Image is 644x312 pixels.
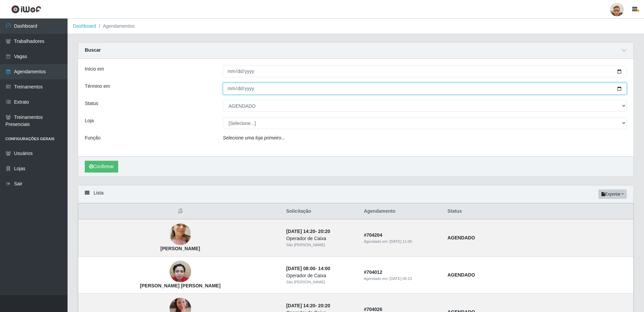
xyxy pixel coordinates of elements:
li: Agendamentos [96,23,135,30]
label: Loja [85,117,94,124]
label: Término em [85,83,110,90]
time: 20:20 [318,303,330,308]
input: 00/00/0000 [223,83,627,95]
label: Início em [85,66,104,73]
time: 14:00 [318,266,330,271]
button: Exportar [598,189,627,199]
strong: AGENDADO [447,272,475,278]
th: Agendamento [360,204,443,219]
time: [DATE] 08:23 [389,277,412,281]
div: Agendado em: [364,239,439,244]
strong: # 704204 [364,232,382,238]
div: Agendado em: [364,276,439,282]
strong: - [286,303,330,308]
strong: - [286,266,330,271]
strong: AGENDADO [447,235,475,240]
strong: # 704012 [364,269,382,275]
strong: [PERSON_NAME] [160,246,200,251]
div: Lista [78,185,634,203]
div: Operador de Caixa [286,235,356,242]
strong: Buscar [85,47,101,53]
time: 20:20 [318,229,330,234]
time: [DATE] 14:20 [286,229,315,234]
img: CoreUI Logo [11,5,41,14]
strong: [PERSON_NAME] [PERSON_NAME] [140,283,221,288]
button: Confirmar [85,161,118,173]
label: Função [85,134,101,141]
div: São [PERSON_NAME] [286,279,356,285]
th: Solicitação [282,204,360,219]
strong: - [286,229,330,234]
th: Status [443,204,634,219]
input: 00/00/0000 [223,66,627,77]
img: Charlene da silva santos [170,257,191,286]
strong: # 704026 [364,307,382,312]
time: [DATE] 11:06 [389,239,412,243]
time: [DATE] 14:20 [286,303,315,308]
time: [DATE] 08:00 [286,266,315,271]
div: Operador de Caixa [286,272,356,279]
nav: breadcrumb [68,19,644,34]
div: São [PERSON_NAME] [286,242,356,248]
i: Selecione uma loja primeiro... [223,135,285,140]
img: Hosana Ceane da Silva [170,214,191,255]
a: Dashboard [73,23,96,29]
label: Status [85,100,98,107]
